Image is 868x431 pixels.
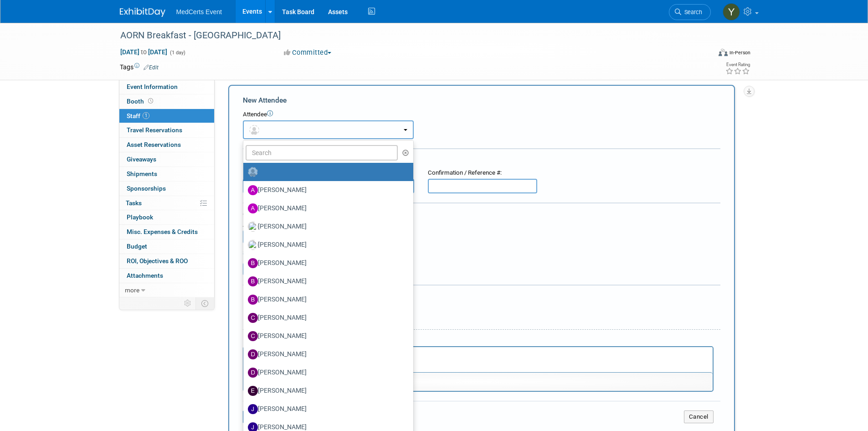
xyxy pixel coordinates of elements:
[180,297,196,309] td: Personalize Event Tab Strip
[119,167,214,181] a: Shipments
[669,4,711,20] a: Search
[117,27,697,44] div: AORN Breakfast - [GEOGRAPHIC_DATA]
[684,410,714,423] button: Cancel
[119,138,214,152] a: Asset Reservations
[248,238,404,252] label: [PERSON_NAME]
[127,185,166,192] span: Sponsorships
[127,156,156,163] span: Giveaways
[127,243,147,250] span: Budget
[119,94,214,109] a: Booth
[119,152,214,166] a: Giveaways
[119,109,214,123] a: Staff1
[126,199,142,207] span: Tasks
[248,404,258,414] img: J.jpg
[248,292,404,307] label: [PERSON_NAME]
[119,254,214,268] a: ROI, Objectives & ROO
[119,182,214,196] a: Sponsorships
[243,336,714,345] div: Notes
[119,210,214,224] a: Playbook
[125,286,139,294] span: more
[120,62,159,72] td: Tags
[281,48,335,57] button: Committed
[243,155,720,164] div: Registration / Ticket Info (optional)
[719,49,728,56] img: Format-Inperson.png
[127,112,149,119] span: Staff
[169,50,185,56] span: (1 day)
[243,110,720,119] div: Attendee
[681,9,702,16] span: Search
[657,47,751,61] div: Event Format
[725,62,750,67] div: Event Rating
[246,145,398,161] input: Search
[120,8,165,17] img: ExhibitDay
[144,64,159,71] a: Edit
[248,386,258,396] img: E.jpg
[127,83,178,90] span: Event Information
[248,274,404,289] label: [PERSON_NAME]
[248,331,258,341] img: C.jpg
[127,272,163,279] span: Attachments
[119,196,214,210] a: Tasks
[119,123,214,137] a: Travel Reservations
[248,329,404,343] label: [PERSON_NAME]
[248,201,404,216] label: [PERSON_NAME]
[248,276,258,286] img: B.jpg
[723,3,740,21] img: Yenexis Quintana
[248,402,404,416] label: [PERSON_NAME]
[244,347,713,372] iframe: Rich Text Area
[243,291,720,301] div: Misc. Attachments & Notes
[119,283,214,297] a: more
[127,257,188,265] span: ROI, Objectives & ROO
[127,213,153,221] span: Playbook
[248,258,258,268] img: B.jpg
[248,167,258,177] img: Unassigned-User-Icon.png
[127,228,198,235] span: Misc. Expenses & Credits
[119,80,214,94] a: Event Information
[127,170,157,177] span: Shipments
[248,349,258,359] img: D.jpg
[248,311,404,325] label: [PERSON_NAME]
[127,98,155,105] span: Booth
[146,98,155,104] span: Booth not reserved yet
[120,48,168,56] span: [DATE] [DATE]
[248,185,258,195] img: A.jpg
[243,95,720,105] div: New Attendee
[248,347,404,362] label: [PERSON_NAME]
[127,141,181,148] span: Asset Reservations
[248,368,258,378] img: D.jpg
[248,256,404,270] label: [PERSON_NAME]
[248,183,404,197] label: [PERSON_NAME]
[248,384,404,398] label: [PERSON_NAME]
[176,8,222,16] span: MedCerts Event
[139,48,148,56] span: to
[248,295,258,305] img: B.jpg
[729,49,750,56] div: In-Person
[127,126,182,134] span: Travel Reservations
[428,169,537,177] div: Confirmation / Reference #:
[119,239,214,254] a: Budget
[248,203,258,213] img: A.jpg
[195,297,214,309] td: Toggle Event Tabs
[143,112,149,119] span: 1
[119,225,214,239] a: Misc. Expenses & Credits
[119,269,214,283] a: Attachments
[248,313,258,323] img: C.jpg
[243,210,720,219] div: Cost:
[248,365,404,380] label: [PERSON_NAME]
[248,219,404,234] label: [PERSON_NAME]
